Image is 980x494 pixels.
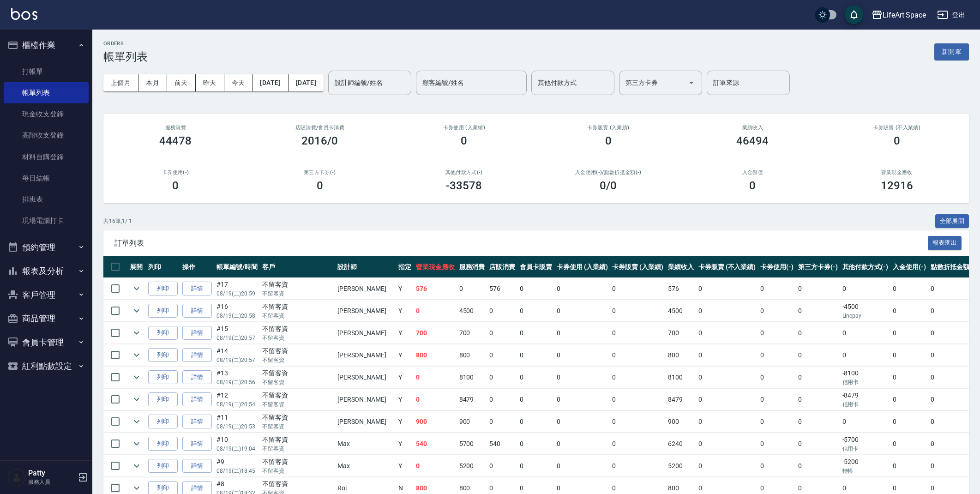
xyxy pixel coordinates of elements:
[172,179,179,192] h3: 0
[554,344,610,366] td: 0
[666,433,696,455] td: 6240
[487,256,517,278] th: 店販消費
[262,312,333,320] p: 不留客資
[842,400,889,409] p: 信用卡
[335,278,396,300] td: [PERSON_NAME]
[934,47,969,56] a: 新開單
[487,278,517,300] td: 576
[262,467,333,475] p: 不留客資
[696,278,758,300] td: 0
[842,445,889,453] p: 信用卡
[403,125,525,131] h2: 卡券使用 (入業績)
[335,256,396,278] th: 設計師
[262,280,333,289] div: 不留客資
[262,445,333,453] p: 不留客資
[840,278,891,300] td: 0
[554,300,610,322] td: 0
[457,344,487,366] td: 800
[214,322,260,344] td: #15
[666,367,696,388] td: 8100
[130,370,144,384] button: expand row
[182,348,212,362] a: 詳情
[696,411,758,433] td: 0
[554,389,610,410] td: 0
[840,300,891,322] td: -4500
[130,326,144,340] button: expand row
[4,235,89,259] button: 預約管理
[517,367,554,388] td: 0
[890,367,928,388] td: 0
[840,455,891,477] td: -5200
[487,367,517,388] td: 0
[666,411,696,433] td: 900
[335,433,396,455] td: Max
[840,389,891,410] td: -8479
[796,256,840,278] th: 第三方卡券(-)
[4,33,89,57] button: 櫃檯作業
[610,278,666,300] td: 0
[216,422,258,431] p: 08/19 (二) 20:53
[554,256,610,278] th: 卡券使用 (入業績)
[758,433,796,455] td: 0
[758,389,796,410] td: 0
[214,389,260,410] td: #12
[4,61,89,82] a: 打帳單
[758,344,796,366] td: 0
[335,455,396,477] td: Max
[114,239,928,248] span: 訂單列表
[182,304,212,318] a: 詳情
[103,217,132,225] p: 共 16 筆, 1 / 1
[414,322,457,344] td: 700
[148,348,178,362] button: 列印
[159,134,192,147] h3: 44478
[696,367,758,388] td: 0
[396,322,414,344] td: Y
[554,411,610,433] td: 0
[842,378,889,386] p: 信用卡
[148,326,178,340] button: 列印
[4,210,89,231] a: 現場電腦打卡
[262,324,333,334] div: 不留客資
[214,433,260,455] td: #10
[610,455,666,477] td: 0
[262,422,333,431] p: 不留客資
[554,278,610,300] td: 0
[928,278,979,300] td: 0
[4,259,89,283] button: 報表及分析
[796,411,840,433] td: 0
[130,392,144,406] button: expand row
[4,146,89,168] a: 材料自購登錄
[182,282,212,296] a: 詳情
[610,411,666,433] td: 0
[758,278,796,300] td: 0
[457,389,487,410] td: 8479
[796,300,840,322] td: 0
[554,322,610,344] td: 0
[796,322,840,344] td: 0
[335,411,396,433] td: [PERSON_NAME]
[696,433,758,455] td: 0
[696,389,758,410] td: 0
[796,278,840,300] td: 0
[28,478,75,486] p: 服務人員
[335,389,396,410] td: [PERSON_NAME]
[214,300,260,322] td: #16
[396,300,414,322] td: Y
[216,467,258,475] p: 08/19 (二) 18:45
[736,134,769,147] h3: 46494
[457,322,487,344] td: 700
[796,433,840,455] td: 0
[487,300,517,322] td: 0
[928,238,962,247] a: 報表匯出
[11,8,37,20] img: Logo
[130,304,144,318] button: expand row
[262,302,333,312] div: 不留客資
[696,300,758,322] td: 0
[696,455,758,477] td: 0
[928,411,979,433] td: 0
[167,74,196,91] button: 前天
[262,368,333,378] div: 不留客資
[796,344,840,366] td: 0
[216,445,258,453] p: 08/19 (二) 19:04
[796,389,840,410] td: 0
